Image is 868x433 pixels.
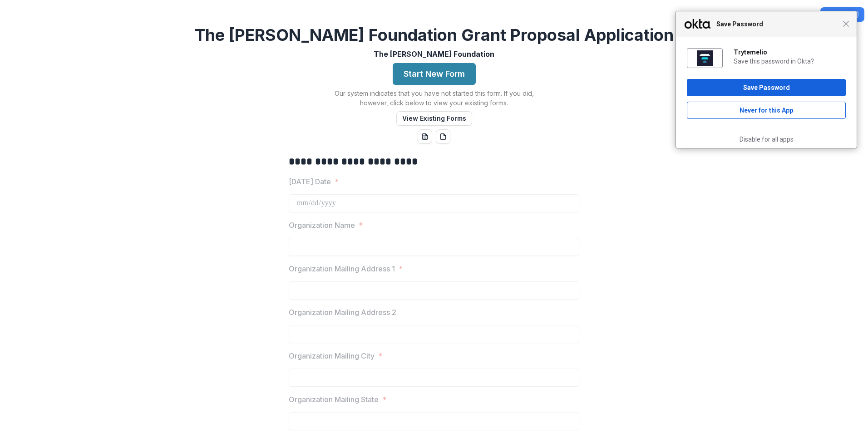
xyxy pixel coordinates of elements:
[393,63,476,85] button: Start New Form
[289,263,395,274] p: Organization Mailing Address 1
[843,20,849,27] span: Close
[195,25,674,45] h2: The [PERSON_NAME] Foundation Grant Proposal Application
[436,129,450,144] button: pdf-download
[697,50,713,66] img: pnumWQAAAAZJREFUAwDicaG+BOLzmQAAAABJRU5ErkJggg==
[321,89,547,108] p: Our system indicates that you have not started this form. If you did, however, click below to vie...
[734,48,846,56] div: Trytemelio
[289,350,375,361] p: Organization Mailing City
[374,49,494,59] p: The [PERSON_NAME] Foundation
[418,129,432,144] button: word-download
[289,176,331,187] p: [DATE] Date
[396,111,472,126] button: View Existing Forms
[289,394,379,405] p: Organization Mailing State
[687,79,846,96] button: Save Password
[734,57,846,65] div: Save this password in Okta?
[289,220,355,231] p: Organization Name
[687,102,846,119] button: Never for this App
[740,136,794,143] a: Disable for all apps
[712,19,843,30] span: Save Password
[820,7,864,22] button: Logout
[289,307,396,318] p: Organization Mailing Address 2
